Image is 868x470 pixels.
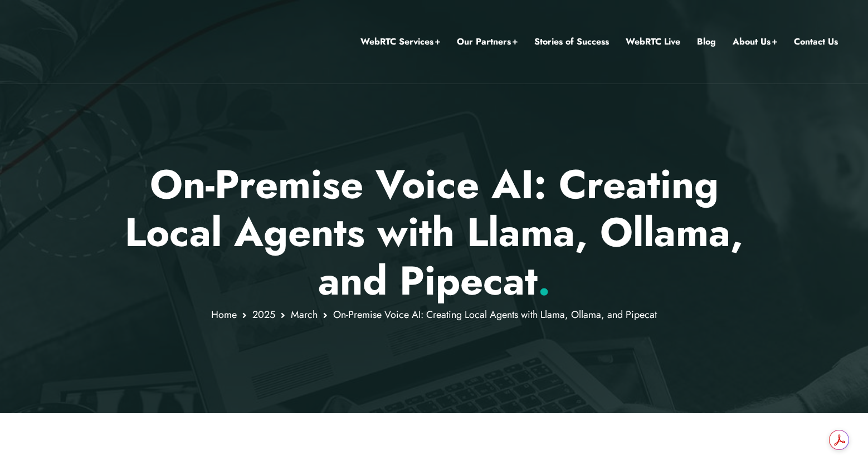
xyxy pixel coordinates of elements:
[794,35,838,49] a: Contact Us
[211,307,237,322] a: Home
[108,160,760,305] p: On-Premise Voice AI: Creating Local Agents with Llama, Ollama, and Pipecat
[333,307,657,322] span: On-Premise Voice AI: Creating Local Agents with Llama, Ollama, and Pipecat
[360,35,440,49] a: WebRTC Services
[291,307,318,322] a: March
[626,35,680,49] a: WebRTC Live
[538,252,550,310] span: .
[252,307,275,322] a: 2025
[733,35,777,49] a: About Us
[457,35,518,49] a: Our Partners
[534,35,609,49] a: Stories of Success
[697,35,716,49] a: Blog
